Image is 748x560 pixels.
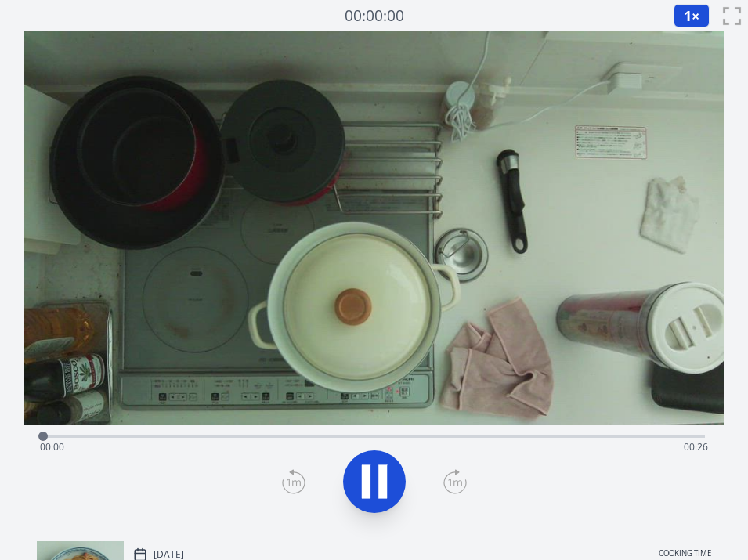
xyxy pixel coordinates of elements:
a: 00:00:00 [345,5,404,27]
button: 1× [674,4,710,27]
span: 1 [684,6,692,25]
span: 00:26 [684,440,708,453]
